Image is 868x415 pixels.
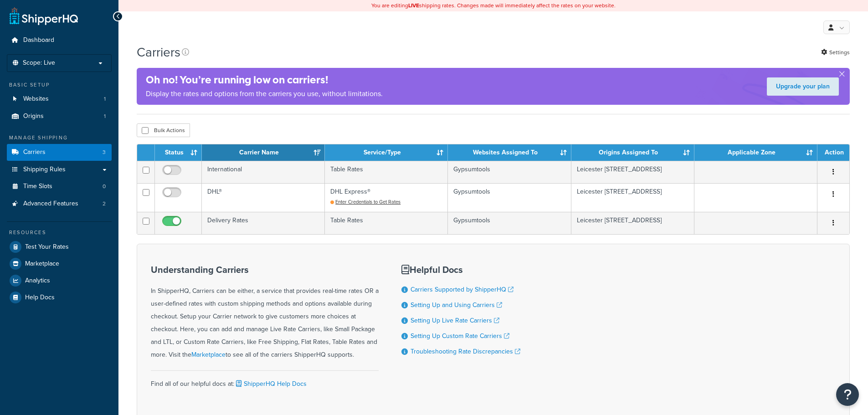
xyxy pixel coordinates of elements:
[191,350,226,359] a: Marketplace
[23,200,78,208] span: Advanced Features
[25,243,69,251] span: Test Your Rates
[571,183,694,212] td: Leicester [STREET_ADDRESS]
[23,95,49,103] span: Websites
[103,183,106,190] span: 0
[401,265,520,275] h3: Helpful Docs
[694,144,817,161] th: Applicable Zone: activate to sort column ascending
[335,198,401,205] span: Enter Credentials to Get Rates
[25,260,59,268] span: Marketplace
[7,256,112,272] a: Marketplace
[325,144,448,161] th: Service/Type: activate to sort column ascending
[571,161,694,183] td: Leicester [STREET_ADDRESS]
[25,294,55,302] span: Help Docs
[571,144,694,161] th: Origins Assigned To: activate to sort column ascending
[7,178,112,195] li: Time Slots
[7,91,112,108] a: Websites 1
[7,178,112,195] a: Time Slots 0
[7,108,112,125] a: Origins 1
[103,200,106,208] span: 2
[234,379,307,389] a: ShipperHQ Help Docs
[151,370,379,390] div: Find all of our helpful docs at:
[7,161,112,178] a: Shipping Rules
[7,229,112,236] div: Resources
[151,265,379,275] h3: Understanding Carriers
[23,183,52,190] span: Time Slots
[411,285,514,294] a: Carriers Supported by ShipperHQ
[137,43,180,61] h1: Carriers
[7,32,112,49] a: Dashboard
[411,316,499,325] a: Setting Up Live Rate Carriers
[104,113,106,120] span: 1
[325,161,448,183] td: Table Rates
[411,347,520,356] a: Troubleshooting Rate Discrepancies
[202,183,325,212] td: DHL®
[448,144,571,161] th: Websites Assigned To: activate to sort column ascending
[23,113,44,120] span: Origins
[7,81,112,89] div: Basic Setup
[448,212,571,234] td: Gypsumtools
[7,289,112,306] a: Help Docs
[7,195,112,212] a: Advanced Features 2
[23,59,55,67] span: Scope: Live
[571,212,694,234] td: Leicester [STREET_ADDRESS]
[7,108,112,125] li: Origins
[146,87,383,100] p: Display the rates and options from the carriers you use, without limitations.
[836,383,859,406] button: Open Resource Center
[7,195,112,212] li: Advanced Features
[330,198,401,205] a: Enter Credentials to Get Rates
[767,77,839,96] a: Upgrade your plan
[7,239,112,255] a: Test Your Rates
[325,183,448,212] td: DHL Express®
[23,36,54,44] span: Dashboard
[146,72,383,87] h4: Oh no! You’re running low on carriers!
[137,123,190,137] button: Bulk Actions
[7,144,112,161] li: Carriers
[151,265,379,361] div: In ShipperHQ, Carriers can be either, a service that provides real-time rates OR a user-defined r...
[821,46,850,59] a: Settings
[7,272,112,289] a: Analytics
[408,1,419,10] b: LIVE
[325,212,448,234] td: Table Rates
[155,144,202,161] th: Status: activate to sort column ascending
[202,161,325,183] td: International
[411,300,502,310] a: Setting Up and Using Carriers
[25,277,50,285] span: Analytics
[23,149,46,156] span: Carriers
[448,183,571,212] td: Gypsumtools
[23,166,66,174] span: Shipping Rules
[7,144,112,161] a: Carriers 3
[7,134,112,142] div: Manage Shipping
[10,7,78,25] a: ShipperHQ Home
[817,144,849,161] th: Action
[448,161,571,183] td: Gypsumtools
[104,95,106,103] span: 1
[103,149,106,156] span: 3
[202,212,325,234] td: Delivery Rates
[411,331,509,341] a: Setting Up Custom Rate Carriers
[7,91,112,108] li: Websites
[202,144,325,161] th: Carrier Name: activate to sort column ascending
